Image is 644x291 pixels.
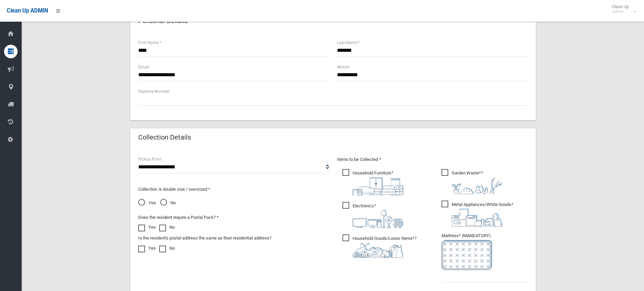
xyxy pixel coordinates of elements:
[342,202,403,228] span: Electronics
[612,9,629,14] small: Admin
[138,223,156,231] label: Yes
[342,234,416,258] span: Household Goods/Loose Items*
[159,223,175,231] label: No
[353,210,403,228] img: 394712a680b73dbc3d2a6a3a7ffe5a07.png
[138,244,156,252] label: Yes
[353,243,403,258] img: b13cc3517677393f34c0a387616ef184.png
[138,213,219,222] label: Does the resident require a Postal Pack? *
[337,155,528,164] p: Items to be Collected *
[609,4,636,14] span: Clean Up
[353,177,403,195] img: aa9efdbe659d29b613fca23ba79d85cb.png
[353,170,403,195] i: ?
[138,234,271,242] label: Is the resident's postal address the same as their residential address?
[160,199,176,207] span: No
[452,177,502,194] img: 4fd8a5c772b2c999c83690221e5242e0.png
[442,233,528,270] span: Mattress* (MANDATORY)
[353,236,416,258] i: ?
[442,240,492,270] img: e7408bece873d2c1783593a074e5cb2f.png
[452,170,502,194] i: ?
[452,209,502,227] img: 36c1b0289cb1767239cdd3de9e694f19.png
[138,199,156,207] span: Yes
[442,169,502,194] span: Garden Waste*
[130,131,199,144] header: Collection Details
[442,201,513,227] span: Metal Appliances/White Goods
[7,7,48,14] span: Clean Up ADMIN
[452,202,513,227] i: ?
[342,169,403,195] span: Household Furniture
[353,203,403,228] i: ?
[159,244,175,252] label: No
[138,185,329,193] p: Collection is double size / oversized *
